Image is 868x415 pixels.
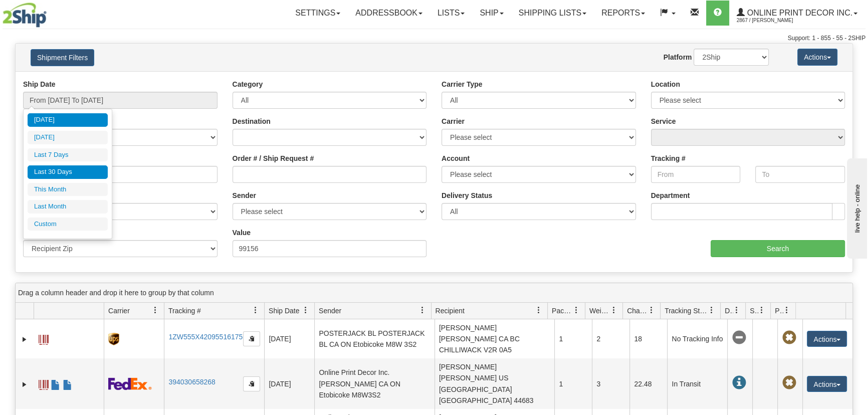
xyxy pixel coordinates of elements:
a: Recipient filter column settings [530,302,547,319]
a: Tracking # filter column settings [247,302,264,319]
label: Account [442,153,470,163]
li: Last Month [28,200,108,214]
button: Actions [797,49,837,66]
a: USMCA CO [63,375,73,391]
label: Location [651,79,680,89]
a: Pickup Status filter column settings [778,302,795,319]
a: Ship [472,1,511,26]
span: In Transit [732,376,746,390]
span: Online Print Decor Inc. [745,9,852,17]
a: 1ZW555X42095516175 [168,333,243,341]
span: Ship Date [269,306,299,316]
li: This Month [28,183,108,196]
a: Label [39,375,49,391]
li: Last 7 Days [28,148,108,162]
a: Packages filter column settings [568,302,585,319]
td: [DATE] [264,358,314,409]
a: Tracking Status filter column settings [703,302,720,319]
a: Label [39,330,49,346]
span: 2867 / [PERSON_NAME] [737,16,812,26]
span: Packages [552,306,573,316]
button: Actions [807,331,847,347]
a: Commercial Invoice [51,375,61,391]
button: Shipment Filters [31,49,94,66]
div: Support: 1 - 855 - 55 - 2SHIP [3,34,865,43]
span: Recipient [436,306,465,316]
a: Reports [594,1,653,26]
a: Charge filter column settings [643,302,660,319]
li: [DATE] [28,113,108,127]
span: Weight [589,306,610,316]
label: Carrier Type [442,79,482,89]
td: [DATE] [264,319,314,358]
td: [PERSON_NAME] [PERSON_NAME] CA BC CHILLIWACK V2R 0A5 [435,319,555,358]
td: 22.48 [629,358,667,409]
td: In Transit [667,358,727,409]
a: Delivery Status filter column settings [728,302,745,319]
input: Search [711,240,845,257]
a: Ship Date filter column settings [297,302,314,319]
label: Ship Date [23,79,56,89]
li: Last 30 Days [28,165,108,179]
a: Shipping lists [511,1,594,26]
iframe: chat widget [845,156,867,259]
span: Sender [319,306,341,316]
span: Pickup Not Assigned [782,376,796,390]
div: grid grouping header [16,283,852,303]
a: Online Print Decor Inc. 2867 / [PERSON_NAME] [729,1,865,26]
a: Expand [20,334,30,344]
button: Copy to clipboard [243,331,260,346]
label: Tracking # [651,153,686,163]
button: Actions [807,376,847,392]
td: Online Print Decor Inc. [PERSON_NAME] CA ON Etobicoke M8W3S2 [314,358,435,409]
button: Copy to clipboard [243,376,260,391]
span: Tracking Status [665,306,708,316]
label: Carrier [442,116,465,126]
td: No Tracking Info [667,319,727,358]
a: Shipment Issues filter column settings [753,302,770,319]
a: Carrier filter column settings [147,302,164,319]
label: Delivery Status [442,190,492,200]
span: Pickup Status [775,306,783,316]
label: Department [651,190,690,200]
td: 1 [554,358,592,409]
img: 2 - FedEx Express® [108,377,152,390]
span: Delivery Status [725,306,733,316]
a: Addressbook [348,1,430,26]
label: Category [233,79,263,89]
label: Order # / Ship Request # [233,153,314,163]
div: live help - online [8,9,93,16]
a: 394030658268 [168,378,215,386]
li: [DATE] [28,131,108,144]
td: 1 [554,319,592,358]
label: Platform [664,52,692,62]
td: POSTERJACK BL POSTERJACK BL CA ON Etobicoke M8W 3S2 [314,319,435,358]
td: 2 [592,319,629,358]
label: Destination [233,116,271,126]
input: From [651,166,741,183]
span: Shipment Issues [750,306,758,316]
img: logo2867.jpg [3,3,47,28]
td: 18 [629,319,667,358]
a: Weight filter column settings [605,302,622,319]
label: Value [233,228,251,238]
label: Sender [233,190,256,200]
a: Lists [430,1,472,26]
a: Settings [288,1,348,26]
td: [PERSON_NAME] [PERSON_NAME] US [GEOGRAPHIC_DATA] [GEOGRAPHIC_DATA] 44683 [435,358,555,409]
span: Charge [627,306,648,316]
img: 8 - UPS [108,333,119,345]
span: Pickup Not Assigned [782,331,796,345]
td: 3 [592,358,629,409]
li: Custom [28,218,108,231]
span: No Tracking Info [732,331,746,345]
span: Tracking # [168,306,201,316]
input: To [755,166,845,183]
span: Carrier [108,306,130,316]
a: Expand [20,379,30,389]
a: Sender filter column settings [414,302,431,319]
label: Service [651,116,676,126]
